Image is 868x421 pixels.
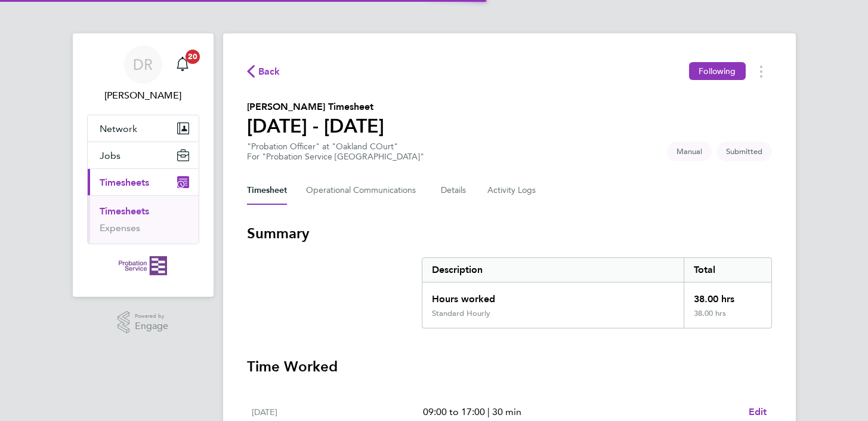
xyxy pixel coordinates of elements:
span: Following [699,66,736,76]
span: Engage [135,321,168,331]
div: For "Probation Service [GEOGRAPHIC_DATA]" [247,152,424,162]
span: 20 [186,50,200,64]
button: Timesheets [88,169,199,195]
nav: Main navigation [73,33,214,297]
a: Powered byEngage [118,311,168,334]
button: Network [88,115,199,142]
div: 38.00 hrs [684,309,771,328]
a: Timesheets [100,205,149,217]
a: Edit [749,405,767,419]
a: Expenses [100,222,140,233]
button: Jobs [88,142,199,168]
span: This timesheet is Submitted. [716,142,772,161]
span: Jobs [100,150,121,161]
a: 20 [171,45,194,84]
button: Following [689,62,745,80]
div: "Probation Officer" at "Oakland COurt" [247,142,424,162]
span: Powered by [135,311,168,321]
span: Dionne Roye [87,88,199,103]
span: 09:00 to 17:00 [423,406,485,417]
h3: Summary [247,224,772,243]
div: Description [422,258,684,282]
span: Edit [749,406,767,417]
button: Timesheets Menu [750,62,772,81]
span: Timesheets [100,177,149,188]
img: probationservice-logo-retina.png [119,256,167,275]
div: Summary [422,257,772,328]
h2: [PERSON_NAME] Timesheet [247,100,384,114]
button: Operational Communications [306,176,422,205]
div: Standard Hourly [432,309,490,318]
span: 30 min [492,406,521,417]
div: Hours worked [422,282,684,309]
span: | [487,406,490,417]
div: Total [684,258,771,282]
span: This timesheet was manually created. [667,142,712,161]
span: Network [100,123,137,134]
a: Go to home page [87,256,199,275]
button: Activity Logs [487,176,538,205]
button: Back [247,64,280,79]
button: Timesheet [247,176,287,205]
h1: [DATE] - [DATE] [247,114,384,138]
span: DR [133,57,153,72]
div: 38.00 hrs [684,282,771,309]
div: Timesheets [88,195,199,244]
button: Details [441,176,468,205]
a: DR[PERSON_NAME] [87,45,199,103]
span: Back [258,64,280,79]
h3: Time Worked [247,357,772,376]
